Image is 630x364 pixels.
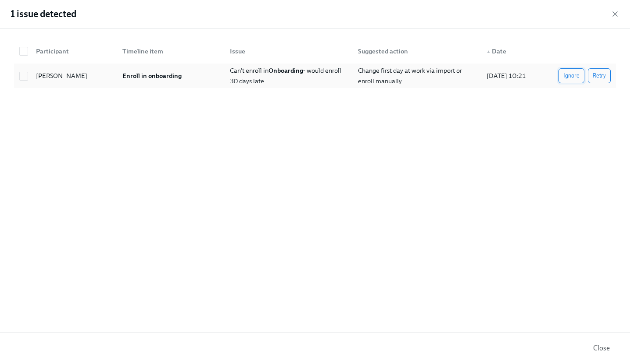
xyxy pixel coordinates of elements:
[268,67,303,74] strong: Onboarding
[14,64,616,88] div: [PERSON_NAME]Enroll in onboardingCan't enroll inOnboarding- would enroll 30 days lateChange first...
[480,42,544,60] div: ▲Date
[588,68,611,83] button: Retry
[483,46,544,57] div: Date
[226,46,351,57] div: Issue
[122,72,182,80] strong: Enroll in onboarding
[587,339,616,357] button: Close
[32,71,115,81] div: [PERSON_NAME]
[119,46,223,57] div: Timeline item
[593,344,610,353] span: Close
[223,42,351,60] div: Issue
[115,42,223,60] div: Timeline item
[483,71,544,81] div: [DATE] 10:21
[29,42,115,60] div: Participant
[593,71,606,80] span: Retry
[11,7,76,21] h2: 1 issue detected
[558,68,584,83] button: Ignore
[32,46,115,57] div: Participant
[354,46,479,57] div: Suggested action
[563,71,580,80] span: Ignore
[351,42,479,60] div: Suggested action
[487,49,491,54] span: ▲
